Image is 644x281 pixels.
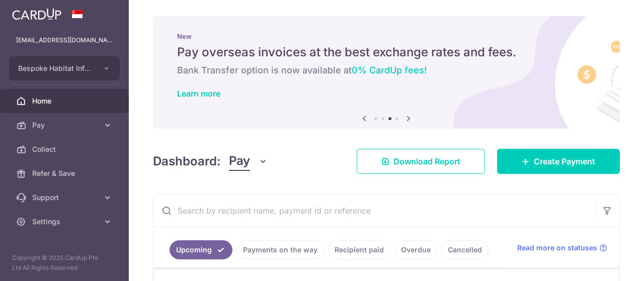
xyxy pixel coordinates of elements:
a: Recipient paid [328,240,390,259]
span: Refer & Save [32,168,99,178]
img: International Invoice Banner [153,16,620,129]
a: Overdue [394,240,437,259]
span: Support [32,193,99,203]
span: Settings [32,217,99,227]
a: Cancelled [441,240,489,259]
img: CardUp [12,8,61,20]
h6: Bank Transfer option is now available at [177,64,596,76]
p: New [177,32,596,40]
span: Pay [229,152,250,171]
button: Pay [229,152,268,171]
iframe: Opens a widget where you can find more information [580,251,634,276]
span: Home [32,96,99,106]
span: Read more on statuses [517,243,597,253]
a: Download Report [357,149,485,174]
span: Collect [32,144,99,154]
button: Bespoke Habitat Infinity Pte Ltd [9,56,120,80]
a: Upcoming [170,240,232,259]
span: Create Payment [534,155,595,167]
span: Pay [32,120,99,130]
a: Payments on the way [236,240,324,259]
span: Bespoke Habitat Infinity Pte Ltd [18,63,93,73]
a: Read more on statuses [517,243,607,253]
h4: Dashboard: [153,152,221,170]
input: Search by recipient name, payment id or reference [153,195,595,227]
p: [EMAIL_ADDRESS][DOMAIN_NAME] [16,35,113,45]
a: Create Payment [497,149,620,174]
span: Download Report [393,155,460,167]
h5: Pay overseas invoices at the best exchange rates and fees. [177,44,596,60]
a: Learn more [177,88,220,99]
span: 0% CardUp fees! [352,65,427,75]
